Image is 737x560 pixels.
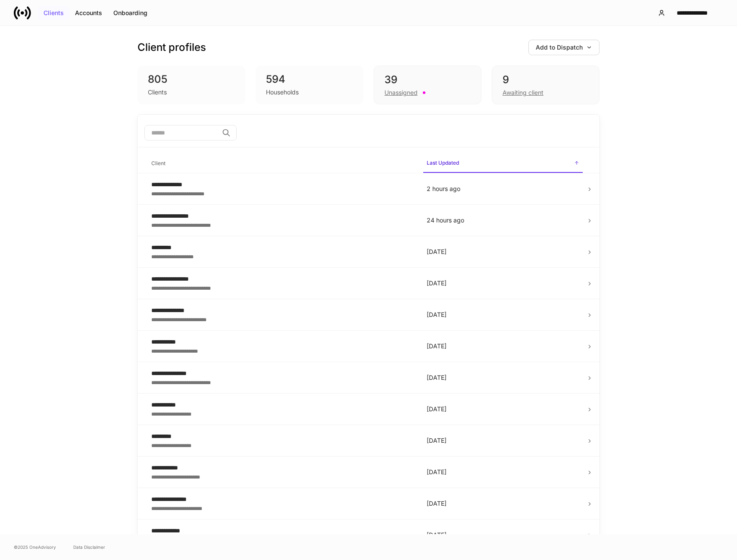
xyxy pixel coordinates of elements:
div: Households [266,88,299,97]
p: [DATE] [427,247,579,256]
a: Data Disclaimer [73,544,105,551]
div: 9 [503,73,589,87]
div: 39 [384,73,471,87]
p: [DATE] [427,531,579,539]
div: Unassigned [384,88,418,97]
span: Client [148,155,416,172]
button: Onboarding [108,6,153,20]
button: Accounts [69,6,108,20]
span: Last Updated [423,154,583,173]
div: 594 [266,72,353,86]
div: Onboarding [113,10,147,16]
p: 24 hours ago [427,216,579,225]
p: [DATE] [427,279,579,288]
p: [DATE] [427,342,579,350]
p: [DATE] [427,468,579,476]
span: © 2025 OneAdvisory [14,544,56,551]
p: [DATE] [427,373,579,382]
h3: Client profiles [137,41,206,54]
p: [DATE] [427,436,579,445]
div: 39Unassigned [374,66,481,104]
div: Accounts [75,10,102,16]
div: Clients [148,88,167,97]
p: [DATE] [427,499,579,508]
p: [DATE] [427,310,579,319]
h6: Last Updated [427,159,459,167]
div: 9Awaiting client [492,66,600,104]
p: 2 hours ago [427,185,579,193]
button: Add to Dispatch [528,40,600,55]
h6: Client [151,159,166,167]
div: 805 [148,72,235,86]
p: [DATE] [427,405,579,413]
div: Awaiting client [503,88,543,97]
div: Clients [44,10,64,16]
div: Add to Dispatch [536,44,592,50]
button: Clients [38,6,69,20]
